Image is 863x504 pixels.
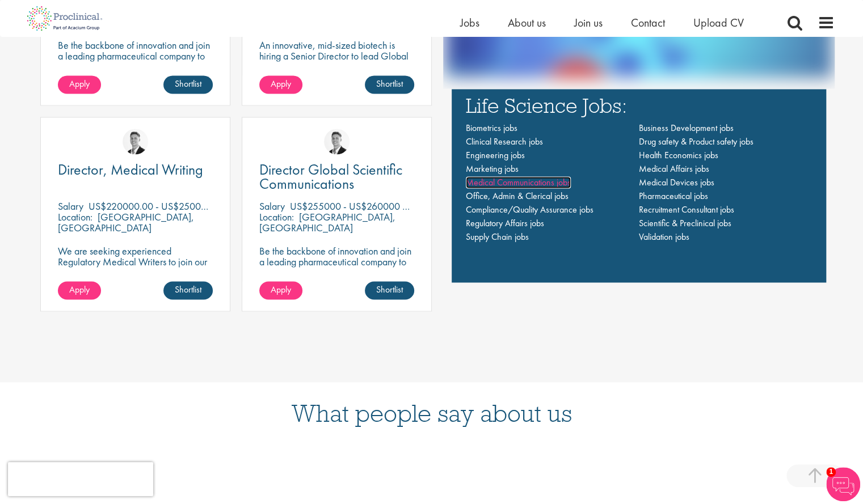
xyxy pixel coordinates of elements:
[259,40,414,83] p: An innovative, mid-sized biotech is hiring a Senior Director to lead Global Scientific Communicat...
[466,190,569,202] a: Office, Admin & Clerical jobs
[69,78,90,90] span: Apply
[639,217,731,229] a: Scientific & Preclinical jobs
[58,210,92,223] span: Location:
[324,129,350,154] img: George Watson
[466,149,525,161] a: Engineering jobs
[466,95,812,116] h3: Life Science Jobs:
[123,129,148,154] img: George Watson
[639,135,753,147] a: Drug safety & Product safety jobs
[58,75,101,94] a: Apply
[58,163,213,177] a: Director, Medical Writing
[259,160,402,193] span: Director Global Scientific Communications
[259,75,302,94] a: Apply
[639,190,708,202] a: Pharmaceutical jobs
[460,15,479,30] a: Jobs
[58,281,101,299] a: Apply
[163,75,213,94] a: Shortlist
[574,15,603,30] a: Join us
[365,75,414,94] a: Shortlist
[466,121,812,244] nav: Main navigation
[259,210,395,234] p: [GEOGRAPHIC_DATA], [GEOGRAPHIC_DATA]
[639,122,734,134] a: Business Development jobs
[466,217,544,229] a: Regulatory Affairs jobs
[466,135,543,147] a: Clinical Research jobs
[89,200,382,213] p: US$220000.00 - US$250000.00 per annum + Highly Competitive Salary
[508,15,546,30] a: About us
[639,149,718,161] a: Health Economics jobs
[259,281,302,299] a: Apply
[259,200,285,213] span: Salary
[259,163,414,191] a: Director Global Scientific Communications
[58,160,203,179] span: Director, Medical Writing
[365,281,414,299] a: Shortlist
[69,283,90,295] span: Apply
[639,204,734,215] a: Recruitment Consultant jobs
[631,15,665,30] a: Contact
[693,15,744,30] a: Upload CV
[8,462,153,496] iframe: reCAPTCHA
[466,163,519,175] a: Marketing jobs
[466,231,529,243] a: Supply Chain jobs
[58,200,83,213] span: Salary
[58,210,194,234] p: [GEOGRAPHIC_DATA], [GEOGRAPHIC_DATA]
[639,163,709,175] a: Medical Affairs jobs
[58,40,213,104] p: Be the backbone of innovation and join a leading pharmaceutical company to help keep life-changin...
[639,231,689,243] a: Validation jobs
[163,281,213,299] a: Shortlist
[271,283,291,295] span: Apply
[58,245,213,289] p: We are seeking experienced Regulatory Medical Writers to join our client, a dynamic and growing b...
[259,210,294,223] span: Location:
[290,200,443,213] p: US$255000 - US$260000 per annum
[466,122,517,134] a: Biometrics jobs
[826,467,836,477] span: 1
[639,176,714,188] a: Medical Devices jobs
[826,467,860,501] img: Chatbot
[271,78,291,90] span: Apply
[259,245,414,310] p: Be the backbone of innovation and join a leading pharmaceutical company to help keep life-changin...
[466,176,571,188] a: Medical Communications jobs
[466,204,593,215] a: Compliance/Quality Assurance jobs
